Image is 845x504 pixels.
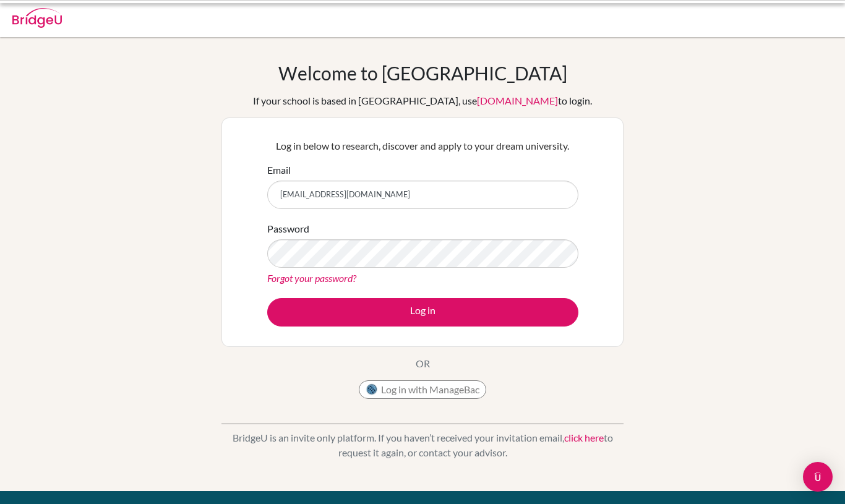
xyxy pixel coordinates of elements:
[267,298,578,327] button: Log in
[359,380,486,399] button: Log in with ManageBac
[416,356,430,371] p: OR
[564,432,604,443] a: click here
[267,272,356,284] a: Forgot your password?
[803,462,833,492] div: Open Intercom Messenger
[221,430,624,460] p: BridgeU is an invite only platform. If you haven’t received your invitation email, to request it ...
[267,221,309,236] label: Password
[267,163,291,177] label: Email
[477,95,558,106] a: [DOMAIN_NAME]
[278,62,567,84] h1: Welcome to [GEOGRAPHIC_DATA]
[253,93,592,108] div: If your school is based in [GEOGRAPHIC_DATA], use to login.
[267,139,578,153] p: Log in below to research, discover and apply to your dream university.
[12,8,62,28] img: Bridge-U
